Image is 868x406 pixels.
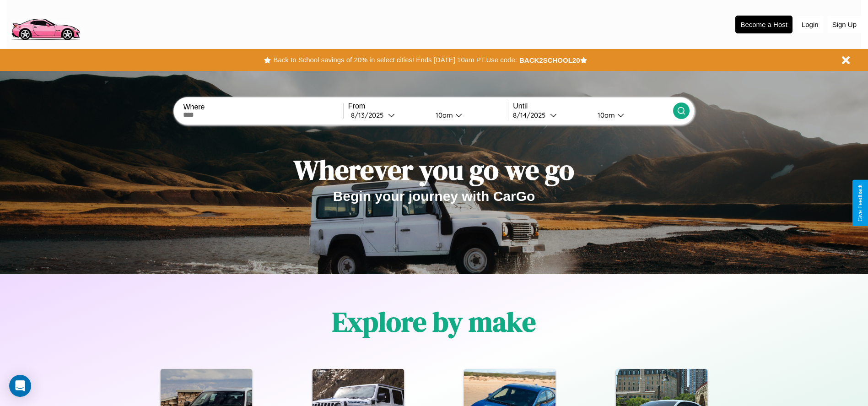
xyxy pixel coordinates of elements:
[519,56,580,64] b: BACK2SCHOOL20
[431,111,455,119] div: 10am
[828,16,861,33] button: Sign Up
[351,111,388,119] div: 8 / 13 / 2025
[857,184,863,222] div: Give Feedback
[348,110,428,120] button: 8/13/2025
[428,110,508,120] button: 10am
[9,375,31,397] div: Open Intercom Messenger
[271,54,519,66] button: Back to School savings of 20% in select cities! Ends [DATE] 10am PT.Use code:
[348,102,508,110] label: From
[183,103,343,111] label: Where
[593,111,617,119] div: 10am
[513,102,673,110] label: Until
[590,110,673,120] button: 10am
[513,111,550,119] div: 8 / 14 / 2025
[7,5,84,43] img: logo
[797,16,823,33] button: Login
[735,16,793,33] button: Become a Host
[332,303,536,341] h1: Explore by make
